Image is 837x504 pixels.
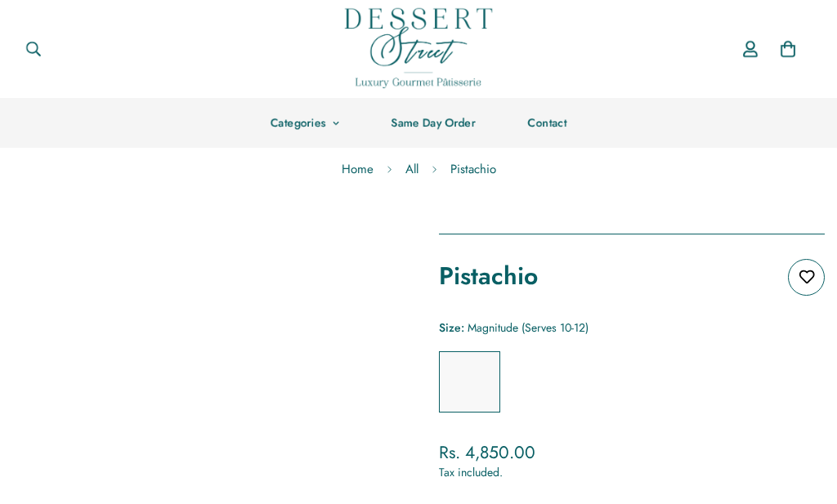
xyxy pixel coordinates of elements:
[439,319,464,336] span: Size:
[502,98,593,148] a: Contact
[439,259,538,293] h1: Pistachio
[788,259,825,296] button: Add to wishlist
[244,98,365,148] a: Categories
[393,148,431,191] a: All
[439,351,500,413] label: Magnitude (Serves 10-12)
[769,30,807,68] a: 0
[329,148,386,191] a: Home
[345,8,492,88] img: Dessert Street
[439,440,535,465] span: Rs. 4,850.00
[365,98,502,148] a: Same Day Order
[12,31,55,67] button: Search
[468,319,589,336] span: Magnitude (Serves 10-12)
[439,464,825,481] div: Tax included.
[732,25,769,73] a: Account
